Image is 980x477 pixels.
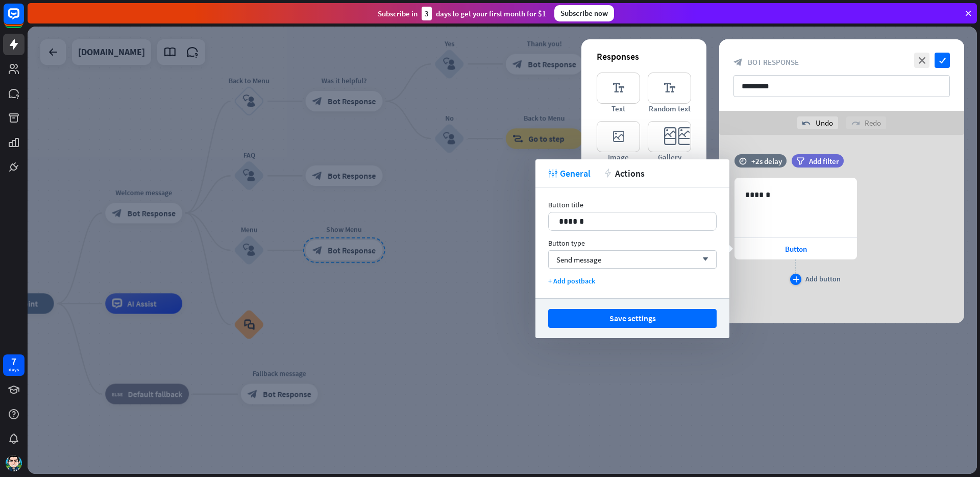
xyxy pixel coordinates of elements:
[548,200,717,209] div: Button title
[548,169,557,178] i: tweak
[935,53,950,68] i: check
[603,169,612,178] i: action
[378,7,546,20] div: Subscribe in days to get your first month for $1
[9,366,19,373] div: days
[697,256,708,263] i: arrow_down
[739,157,747,164] i: time
[560,168,591,179] span: General
[802,119,811,127] i: undo
[3,354,24,376] a: 7 days
[809,156,839,166] span: Add filter
[615,168,645,179] span: Actions
[796,157,804,165] i: filter
[8,4,39,35] button: Open LiveChat chat widget
[556,255,601,265] span: Send message
[548,309,717,328] button: Save settings
[554,5,614,21] div: Subscribe now
[793,276,799,282] i: plus
[797,116,838,129] div: Undo
[805,274,841,283] div: Add button
[851,119,860,127] i: redo
[748,57,799,67] span: Bot Response
[422,7,432,20] div: 3
[548,276,717,285] div: + Add postback
[785,244,807,254] span: Button
[751,156,782,166] div: +2s delay
[11,357,16,366] div: 7
[914,53,929,68] i: close
[548,238,717,248] div: Button type
[733,58,743,67] i: block_bot_response
[846,116,886,129] div: Redo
